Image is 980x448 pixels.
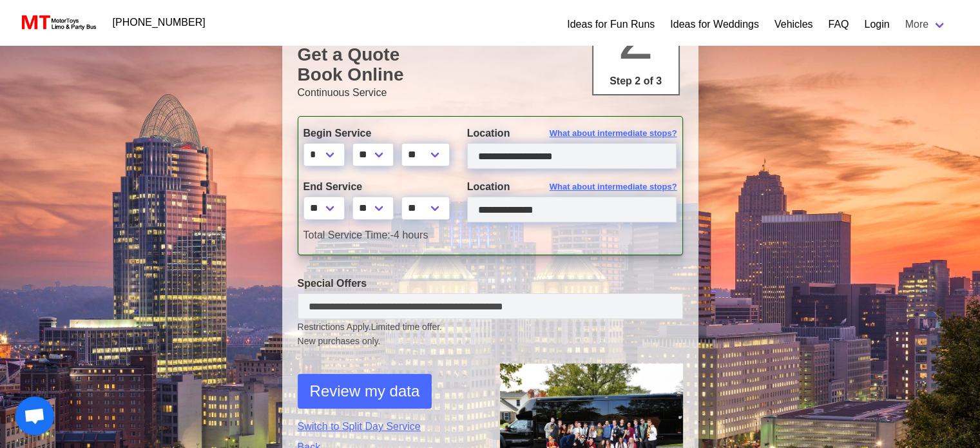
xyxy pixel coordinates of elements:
button: Review my data [298,374,432,409]
div: Open chat [15,396,54,435]
span: What about intermediate stops? [550,180,677,193]
p: Continuous Service [298,85,683,101]
a: [PHONE_NUMBER] [105,10,213,35]
a: Vehicles [774,17,813,32]
a: Ideas for Weddings [670,17,759,32]
h1: Get a Quote Book Online [298,44,683,85]
p: Step 2 of 3 [599,73,673,89]
span: Total Service Time: [303,229,390,240]
span: New purchases only. [298,335,683,348]
div: -4 hours [294,228,687,243]
img: MotorToys Logo [18,14,97,32]
label: Begin Service [303,126,448,141]
a: FAQ [828,17,849,32]
span: Limited time offer. [371,320,442,334]
a: Login [864,17,889,32]
span: Location [467,181,510,192]
span: Review my data [310,380,420,403]
small: Restrictions Apply. [298,322,683,348]
a: More [898,12,954,37]
span: What about intermediate stops? [550,127,677,140]
a: Ideas for Fun Runs [567,17,655,32]
span: Location [467,128,510,139]
label: End Service [303,179,448,195]
a: Switch to Split Day Service [298,419,481,434]
label: Special Offers [298,276,683,291]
